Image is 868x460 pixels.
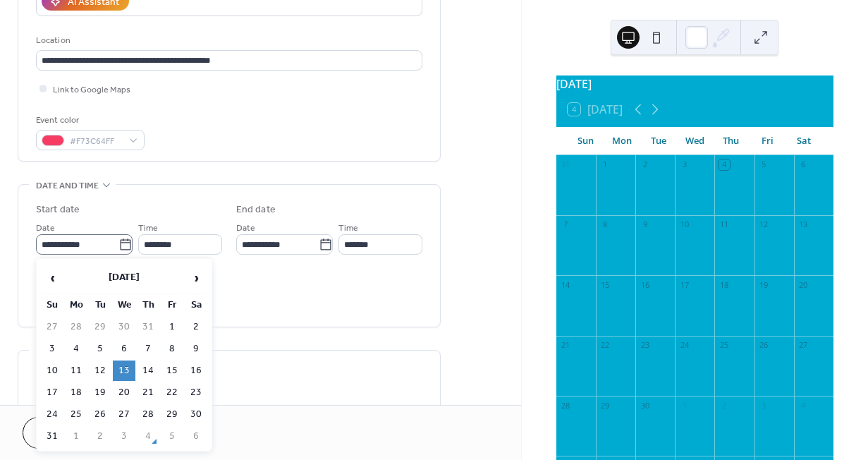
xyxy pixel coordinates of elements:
[65,339,87,359] td: 4
[798,279,809,290] div: 20
[65,361,87,381] td: 11
[338,221,358,236] span: Time
[137,382,159,403] td: 21
[137,361,159,381] td: 14
[41,404,63,425] td: 24
[679,400,690,411] div: 1
[137,404,159,425] td: 28
[185,295,207,315] th: Sa
[113,426,135,447] td: 3
[798,340,809,351] div: 27
[89,404,111,425] td: 26
[750,127,786,155] div: Fri
[36,33,420,48] div: Location
[89,295,111,315] th: Tu
[759,219,769,230] div: 12
[161,295,183,315] th: Fr
[185,361,207,381] td: 16
[70,134,122,149] span: #F73C64FF
[719,279,729,290] div: 18
[676,127,713,155] div: Wed
[53,83,130,97] span: Link to Google Maps
[113,317,135,337] td: 30
[679,279,690,290] div: 17
[41,317,63,337] td: 27
[161,339,183,359] td: 8
[719,159,729,170] div: 4
[640,340,650,351] div: 23
[89,426,111,447] td: 2
[41,382,63,403] td: 17
[113,382,135,403] td: 20
[759,340,769,351] div: 26
[89,382,111,403] td: 19
[185,404,207,425] td: 30
[798,400,809,411] div: 4
[561,279,571,290] div: 14
[65,263,183,293] th: [DATE]
[185,426,207,447] td: 6
[36,178,99,193] span: Date and time
[679,219,690,230] div: 10
[41,339,63,359] td: 3
[36,113,142,128] div: Event color
[798,159,809,170] div: 6
[640,219,650,230] div: 9
[41,295,63,315] th: Su
[161,426,183,447] td: 5
[600,159,611,170] div: 1
[65,317,87,337] td: 28
[640,127,677,155] div: Tue
[185,339,207,359] td: 9
[36,221,55,236] span: Date
[138,221,158,236] span: Time
[137,295,159,315] th: Th
[65,295,87,315] th: Mo
[89,339,111,359] td: 5
[42,264,63,292] span: ‹
[561,159,571,170] div: 31
[561,219,571,230] div: 7
[719,219,729,230] div: 11
[640,400,650,411] div: 30
[713,127,750,155] div: Thu
[36,202,80,217] div: Start date
[236,202,276,217] div: End date
[236,221,255,236] span: Date
[556,75,833,92] div: [DATE]
[113,361,135,381] td: 13
[185,317,207,337] td: 2
[113,404,135,425] td: 27
[640,159,650,170] div: 2
[161,361,183,381] td: 15
[41,361,63,381] td: 10
[561,400,571,411] div: 28
[65,404,87,425] td: 25
[137,426,159,447] td: 4
[604,127,640,155] div: Mon
[65,426,87,447] td: 1
[23,417,109,449] button: Cancel
[113,339,135,359] td: 6
[65,382,87,403] td: 18
[137,339,159,359] td: 7
[719,400,729,411] div: 2
[600,279,611,290] div: 15
[600,400,611,411] div: 29
[640,279,650,290] div: 16
[600,340,611,351] div: 22
[185,382,207,403] td: 23
[41,426,63,447] td: 31
[759,279,769,290] div: 19
[679,159,690,170] div: 3
[161,382,183,403] td: 22
[679,340,690,351] div: 24
[89,317,111,337] td: 29
[161,404,183,425] td: 29
[89,361,111,381] td: 12
[137,317,159,337] td: 31
[719,340,729,351] div: 25
[759,400,769,411] div: 3
[561,340,571,351] div: 21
